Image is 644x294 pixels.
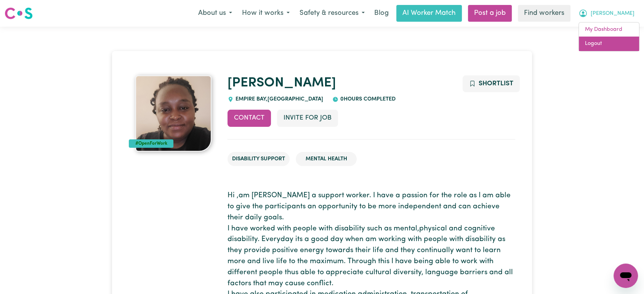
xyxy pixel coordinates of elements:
[5,6,33,20] img: Careseekers logo
[463,75,520,92] button: Add to shortlist
[129,75,219,152] a: Jane's profile picture'#OpenForWork
[479,80,513,87] span: Shortlist
[396,5,462,22] a: AI Worker Match
[591,10,634,18] span: [PERSON_NAME]
[129,139,174,148] div: #OpenForWork
[578,22,639,51] div: My Account
[614,264,638,288] iframe: Button to launch messaging window
[295,5,370,21] button: Safety & resources
[193,5,237,21] button: About us
[370,5,393,22] a: Blog
[277,110,338,126] button: Invite for Job
[338,96,396,102] span: 0 hours completed
[234,96,323,102] span: EMPIRE BAY , [GEOGRAPHIC_DATA]
[227,110,271,126] button: Contact
[518,5,570,22] a: Find workers
[5,5,33,22] a: Careseekers logo
[296,152,357,166] li: Mental Health
[579,37,639,51] a: Logout
[468,5,512,22] a: Post a job
[227,77,336,90] a: [PERSON_NAME]
[574,5,639,21] button: My Account
[579,22,639,37] a: My Dashboard
[237,5,295,21] button: How it works
[135,75,211,152] img: Jane
[227,152,290,166] li: Disability Support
